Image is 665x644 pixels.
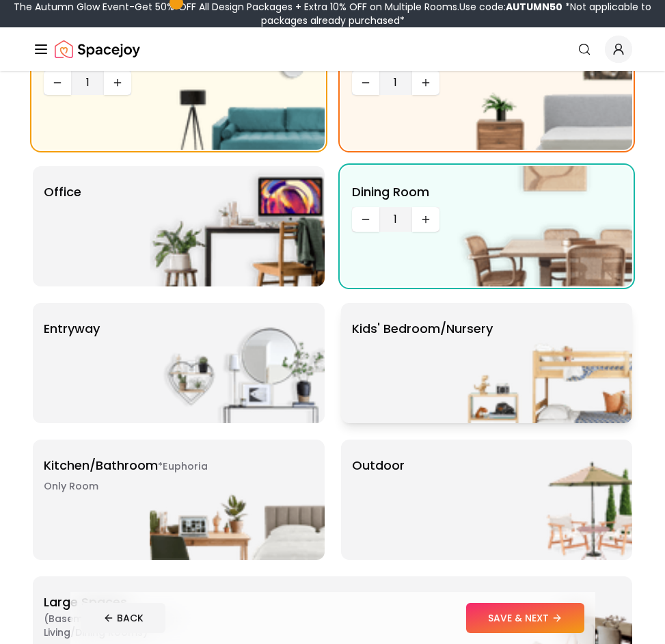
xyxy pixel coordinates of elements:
button: BACK [81,603,165,633]
span: 1 [77,75,98,91]
img: Kids' Bedroom/Nursery [457,303,632,423]
img: Outdoor [457,440,632,560]
span: ( Basements, Studios, Open living/dining rooms ) [44,612,215,639]
span: 1 [385,75,407,91]
img: Kitchen/Bathroom *Euphoria Only [150,440,325,560]
p: Dining Room [352,183,429,202]
img: entryway [150,303,325,423]
p: Kitchen/Bathroom [44,456,215,496]
p: Office [44,183,81,202]
p: Outdoor [352,456,405,475]
nav: Global [33,27,632,71]
img: Bedroom [457,29,632,150]
p: entryway [44,319,100,338]
button: Increase quantity [412,70,439,95]
span: 1 [385,211,407,228]
img: Office [150,166,325,286]
button: Decrease quantity [352,207,379,232]
img: Spacejoy Logo [55,36,140,63]
button: Increase quantity [104,70,131,95]
p: Kids' Bedroom/Nursery [352,319,493,338]
button: Decrease quantity [352,70,379,95]
button: Decrease quantity [44,70,71,95]
button: SAVE & NEXT [466,603,584,633]
button: Increase quantity [412,207,439,232]
img: Dining Room [457,166,632,286]
img: Living Room [150,29,325,150]
a: Spacejoy [55,36,140,63]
